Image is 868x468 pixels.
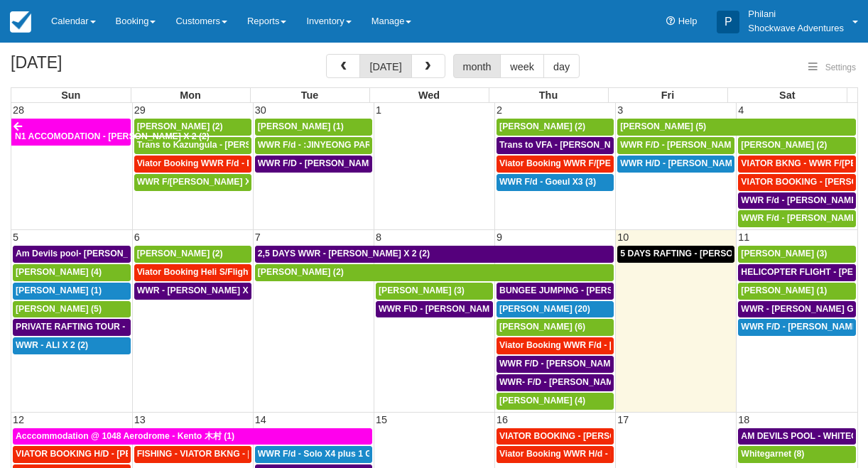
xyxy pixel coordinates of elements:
a: WWR - [PERSON_NAME] G X 1 (1) [738,301,856,318]
span: [PERSON_NAME] (2) [258,267,344,277]
a: N1 ACCOMODATION - [PERSON_NAME] X 2 (2) [11,119,131,146]
a: AM DEVILS POOL - WHITEGARNET X4 (4) [738,428,856,445]
span: Viator Booking WWR F/d - Duty [PERSON_NAME] 2 (2) [137,158,362,168]
span: [PERSON_NAME] (5) [16,304,102,314]
span: 4 [737,104,745,116]
span: 11 [737,232,751,243]
span: Help [678,16,698,26]
span: 14 [254,414,268,425]
a: 2,5 DAYS WWR - [PERSON_NAME] X 2 (2) [255,246,614,263]
span: WWR F/D - [PERSON_NAME] X 4 (4) [620,140,769,150]
button: week [500,54,544,78]
span: WWR F/d - :JINYEONG PARK X 4 (4) [258,140,406,150]
a: Am Devils pool- [PERSON_NAME] X 2 (2) [13,246,131,263]
span: WWR F\D - [PERSON_NAME] X 3 (3) [379,304,527,314]
span: WWR - [PERSON_NAME] X 2 (2) [137,285,269,295]
span: 6 [133,232,141,243]
a: [PERSON_NAME] (3) [738,246,856,263]
button: day [543,54,580,78]
span: FISHING - VIATOR BKNG - [PERSON_NAME] 2 (2) [137,449,341,459]
span: Viator Booking WWR F/d - [PERSON_NAME] [PERSON_NAME] X2 (2) [499,340,783,350]
h2: [DATE] [11,54,190,80]
span: Acccommodation @ 1048 Aerodrome - Kento 木村 (1) [16,431,234,441]
span: Whitegarnet (8) [741,449,804,459]
a: WWR F/d - :JINYEONG PARK X 4 (4) [255,137,372,154]
a: Viator Booking WWR F/d - [PERSON_NAME] [PERSON_NAME] X2 (2) [497,337,614,354]
span: Viator Booking WWR H/d - [PERSON_NAME] X 4 (4) [499,449,712,459]
a: WWR F/D - [PERSON_NAME] X 1 (1) [255,156,372,173]
a: [PERSON_NAME] (1) [13,283,131,300]
span: WWR F/D - [PERSON_NAME] X 1 (1) [258,158,406,168]
span: 9 [495,232,504,243]
a: Acccommodation @ 1048 Aerodrome - Kento 木村 (1) [13,428,372,445]
span: 12 [11,414,26,425]
span: 3 [616,104,624,116]
span: 2 [495,104,504,116]
span: N1 ACCOMODATION - [PERSON_NAME] X 2 (2) [15,131,210,141]
a: PRIVATE RAFTING TOUR - [PERSON_NAME] X 5 (5) [13,319,131,336]
img: checkfront-main-nav-mini-logo.png [10,11,31,33]
a: WWR F\D - [PERSON_NAME] X 3 (3) [376,301,493,318]
a: WWR F/d - Goeul X3 (3) [497,174,614,191]
a: [PERSON_NAME] (6) [497,319,614,336]
span: 16 [495,414,509,425]
a: WWR - ALI X 2 (2) [13,337,131,354]
a: WWR- F/D - [PERSON_NAME] 2 (2) [497,374,614,391]
button: [DATE] [359,54,411,78]
a: WWR F/D - [PERSON_NAME] X 4 (4) [497,356,614,373]
span: PRIVATE RAFTING TOUR - [PERSON_NAME] X 5 (5) [16,322,229,332]
a: Viator Booking WWR F/[PERSON_NAME] X 2 (2) [497,156,614,173]
a: 5 DAYS RAFTING - [PERSON_NAME] X 2 (4) [617,246,734,263]
a: [PERSON_NAME] (2) [134,246,251,263]
a: VIATOR BOOKING - [PERSON_NAME] X 4 (4) [497,428,614,445]
span: Fri [661,89,674,101]
span: 5 DAYS RAFTING - [PERSON_NAME] X 2 (4) [620,249,801,259]
span: 13 [133,414,147,425]
a: [PERSON_NAME] (1) [255,119,372,136]
a: [PERSON_NAME] (3) [376,283,493,300]
a: VIATOR BOOKING - [PERSON_NAME] 2 (2) [738,174,856,191]
a: Viator Booking WWR F/d - Duty [PERSON_NAME] 2 (2) [134,156,251,173]
span: [PERSON_NAME] (2) [741,140,827,150]
a: Trans to VFA - [PERSON_NAME] X 2 (2) [497,137,614,154]
a: [PERSON_NAME] (2) [255,264,614,281]
a: [PERSON_NAME] (2) [134,119,251,136]
button: Settings [800,58,864,78]
a: [PERSON_NAME] (4) [13,264,131,281]
span: Sun [61,89,80,101]
span: [PERSON_NAME] (1) [741,285,827,295]
a: FISHING - VIATOR BKNG - [PERSON_NAME] 2 (2) [134,446,251,463]
a: Viator Booking WWR H/d - [PERSON_NAME] X 4 (4) [497,446,614,463]
span: [PERSON_NAME] (3) [741,249,827,259]
span: Viator Booking Heli S/Flight - [PERSON_NAME] X 1 (1) [137,267,361,277]
i: Help [666,17,676,26]
span: Settings [825,62,856,72]
a: WWR F/D - [PERSON_NAME] X 4 (4) [617,137,734,154]
span: [PERSON_NAME] (2) [137,121,223,131]
span: 29 [133,104,147,116]
span: 7 [254,232,262,243]
span: WWR- F/D - [PERSON_NAME] 2 (2) [499,377,642,387]
span: [PERSON_NAME] (4) [499,396,585,406]
span: 10 [616,232,630,243]
a: [PERSON_NAME] (20) [497,301,614,318]
span: WWR F/d - Solo X4 plus 1 Guide (4) [258,449,403,459]
span: Trans to Kazungula - [PERSON_NAME] x 1 (2) [137,140,325,150]
span: 5 [11,232,20,243]
span: [PERSON_NAME] (2) [137,249,223,259]
span: 1 [374,104,383,116]
span: Am Devils pool- [PERSON_NAME] X 2 (2) [16,249,185,259]
a: VIATOR BKNG - WWR F/[PERSON_NAME] 3 (3) [738,156,856,173]
p: Shockwave Adventures [748,21,844,36]
span: Wed [418,89,440,101]
a: HELICOPTER FLIGHT - [PERSON_NAME] G X 1 (1) [738,264,856,281]
a: VIATOR BOOKING H/D - [PERSON_NAME] 2 (2) [13,446,131,463]
a: [PERSON_NAME] (5) [13,301,131,318]
span: BUNGEE JUMPING - [PERSON_NAME] 2 (2) [499,285,680,295]
a: Viator Booking Heli S/Flight - [PERSON_NAME] X 1 (1) [134,264,251,281]
span: 8 [374,232,383,243]
a: WWR - [PERSON_NAME] X 2 (2) [134,283,251,300]
a: [PERSON_NAME] (5) [617,119,856,136]
a: WWR F/d - Solo X4 plus 1 Guide (4) [255,446,372,463]
a: [PERSON_NAME] (2) [497,119,614,136]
